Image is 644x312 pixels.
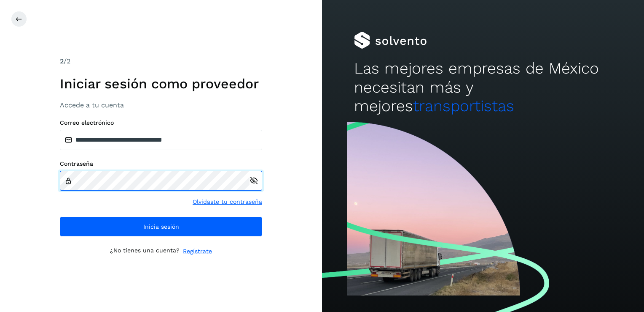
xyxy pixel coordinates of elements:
div: /2 [60,56,262,66]
h2: Las mejores empresas de México necesitan más y mejores [354,59,612,115]
button: Inicia sesión [60,216,262,237]
label: Contraseña [60,160,262,167]
a: Regístrate [183,247,212,256]
label: Correo electrónico [60,119,262,126]
a: Olvidaste tu contraseña [193,197,262,206]
h3: Accede a tu cuenta [60,101,262,109]
span: Inicia sesión [143,224,179,230]
p: ¿No tienes una cuenta? [110,247,180,256]
h1: Iniciar sesión como proveedor [60,76,262,92]
span: transportistas [413,97,514,115]
span: 2 [60,57,64,65]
